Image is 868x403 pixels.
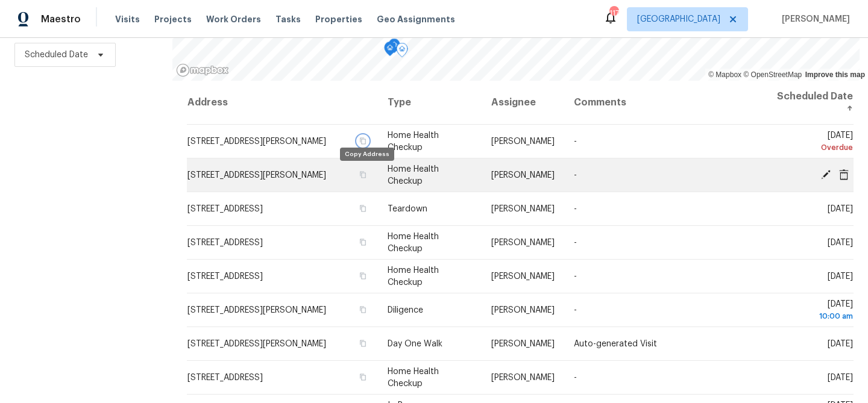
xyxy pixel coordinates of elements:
[708,70,741,79] a: Mapbox
[491,306,555,314] span: [PERSON_NAME]
[491,239,555,247] span: [PERSON_NAME]
[187,340,326,348] span: [STREET_ADDRESS][PERSON_NAME]
[187,171,326,180] span: [STREET_ADDRESS][PERSON_NAME]
[491,373,555,382] span: [PERSON_NAME]
[491,340,555,348] span: [PERSON_NAME]
[187,81,378,125] th: Address
[115,13,140,25] span: Visits
[357,203,368,214] button: Copy Address
[774,310,853,322] div: 10:00 am
[574,137,577,146] span: -
[828,373,853,382] span: [DATE]
[187,239,263,247] span: [STREET_ADDRESS]
[206,13,261,25] span: Work Orders
[574,272,577,281] span: -
[384,42,396,60] div: Map marker
[828,272,853,281] span: [DATE]
[574,306,577,314] span: -
[25,49,88,61] span: Scheduled Date
[574,340,657,348] span: Auto-generated Visit
[774,142,853,154] div: Overdue
[609,7,618,19] div: 117
[187,373,263,382] span: [STREET_ADDRESS]
[357,372,368,383] button: Copy Address
[764,81,854,125] th: Scheduled Date ↑
[187,137,326,146] span: [STREET_ADDRESS][PERSON_NAME]
[388,131,439,152] span: Home Health Checkup
[275,15,301,23] span: Tasks
[315,13,362,25] span: Properties
[491,137,555,146] span: [PERSON_NAME]
[357,338,368,349] button: Copy Address
[828,239,853,247] span: [DATE]
[388,306,423,314] span: Diligence
[817,169,835,180] span: Edit
[574,239,577,247] span: -
[187,306,326,314] span: [STREET_ADDRESS][PERSON_NAME]
[388,233,439,253] span: Home Health Checkup
[564,81,764,125] th: Comments
[482,81,564,125] th: Assignee
[378,81,482,125] th: Type
[574,171,577,180] span: -
[774,131,853,154] span: [DATE]
[357,304,368,315] button: Copy Address
[388,266,439,287] span: Home Health Checkup
[777,13,850,25] span: [PERSON_NAME]
[491,171,555,180] span: [PERSON_NAME]
[357,237,368,248] button: Copy Address
[187,205,263,213] span: [STREET_ADDRESS]
[835,169,853,180] span: Cancel
[357,270,368,281] button: Copy Address
[828,205,853,213] span: [DATE]
[388,205,427,213] span: Teardown
[357,136,368,146] button: Copy Address
[805,70,865,79] a: Improve this map
[574,373,577,382] span: -
[154,13,192,25] span: Projects
[491,272,555,281] span: [PERSON_NAME]
[41,13,81,25] span: Maestro
[396,43,408,61] div: Map marker
[388,165,439,186] span: Home Health Checkup
[774,300,853,322] span: [DATE]
[176,63,229,77] a: Mapbox homepage
[388,367,439,388] span: Home Health Checkup
[388,340,442,348] span: Day One Walk
[377,13,455,25] span: Geo Assignments
[637,13,720,25] span: [GEOGRAPHIC_DATA]
[574,205,577,213] span: -
[187,272,263,281] span: [STREET_ADDRESS]
[828,340,853,348] span: [DATE]
[743,70,802,79] a: OpenStreetMap
[388,39,400,57] div: Map marker
[491,205,555,213] span: [PERSON_NAME]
